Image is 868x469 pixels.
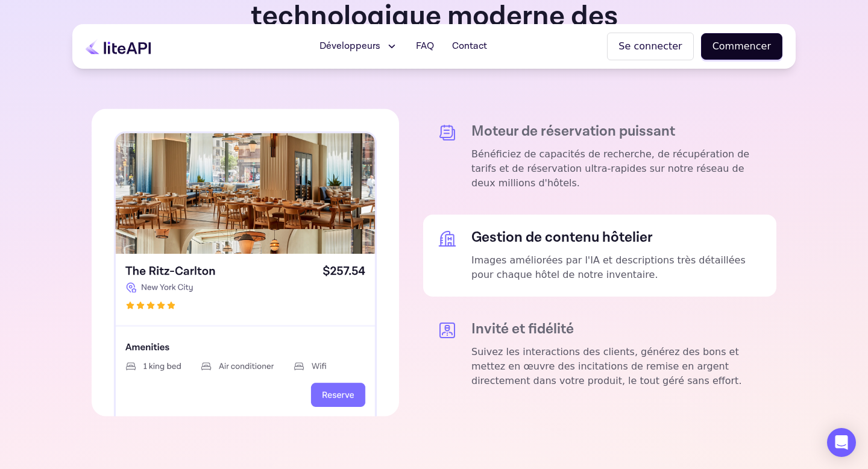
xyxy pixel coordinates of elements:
a: Contact [445,34,494,58]
font: Contact [452,40,487,52]
font: Développeurs [319,40,380,52]
font: Se connecter [618,40,682,52]
font: Invité et fidélité [471,319,574,338]
font: Images améliorées par l'IA et descriptions très détaillées pour chaque hôtel de notre inventaire. [471,254,746,280]
font: Bénéficiez de capacités de recherche, de récupération de tarifs et de réservation ultra-rapides s... [471,148,749,189]
img: Avantage [92,109,399,417]
font: Gestion de contenu hôtelier [471,228,653,247]
font: Moteur de réservation puissant [471,122,675,140]
button: Développeurs [312,34,405,58]
font: FAQ [416,40,434,52]
div: Ouvrir Intercom Messenger [827,428,856,457]
button: Se connecter [607,33,693,60]
a: FAQ [409,34,441,58]
font: Suivez les interactions des clients, générez des bons et mettez en œuvre des incitations de remis... [471,346,741,386]
button: Commencer [701,33,782,60]
font: Commencer [712,40,771,52]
